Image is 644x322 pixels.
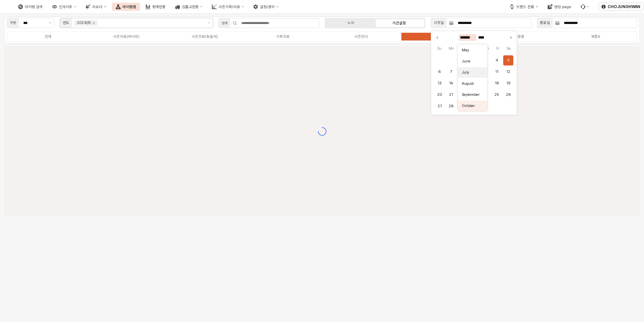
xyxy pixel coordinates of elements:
[577,3,593,11] div: 버그 제보 및 기능 개선 요청
[354,34,368,39] div: 시즌언더
[608,4,640,9] p: CHOJUNGHWAN
[249,3,283,11] div: 설정/관리
[113,34,139,39] div: 시즌의류(베이비)
[554,5,571,9] div: 영업 page
[445,45,457,52] span: Mo
[492,55,502,65] button: 2024-10-04
[45,34,52,39] div: 전체
[434,90,445,100] button: 2024-10-20
[462,103,480,108] div: October
[48,3,80,11] div: 인사이트
[400,34,478,39] label: 기획언더
[503,90,513,100] button: 2024-10-26
[446,90,456,100] button: 2024-10-21
[152,5,166,9] div: 판매현황
[46,18,54,28] button: 제안 사항 표시
[446,78,456,88] button: 2024-10-14
[219,5,240,9] div: 시즌기획/리뷰
[375,20,423,26] label: 기간설정
[506,3,542,11] div: 브랜드 전환
[171,3,206,11] div: 입출고현황
[462,81,480,86] div: August
[59,5,72,9] div: 인사이트
[392,21,406,25] div: 기간설정
[9,34,87,39] label: 전체
[503,78,513,88] button: 2024-10-19
[123,5,136,9] div: 아이템맵
[208,3,248,11] div: 시즌기획/리뷰
[492,45,503,52] span: Fr
[434,20,444,26] div: 시작일
[434,67,445,77] button: 2024-10-06
[327,20,375,26] label: 누적
[205,18,213,28] button: 제안 사항 표시
[516,5,534,9] div: 브랜드 전환
[492,78,502,88] button: 2024-10-18
[434,78,445,88] button: 2024-10-13
[462,92,480,97] div: September
[503,67,513,77] button: 2024-10-12
[10,20,17,26] div: 구분
[82,3,110,11] div: 리오더
[540,20,550,26] div: 종료일
[544,3,575,11] div: 영업 page
[141,3,170,11] div: 판매현황
[492,67,502,77] button: 2024-10-11
[462,70,480,75] div: July
[434,45,445,52] span: Su
[434,101,445,111] button: 2024-10-27
[25,5,43,9] div: 아이템 검색
[92,5,102,9] div: 리오더
[244,34,322,39] label: 기획의류
[77,20,91,26] div: 2024(R)
[503,55,513,65] button: 2024-10-05
[462,59,480,64] div: June
[503,45,514,52] span: Sa
[507,34,514,41] button: Next month
[434,34,441,41] button: Previous month
[591,34,600,39] div: 복종X
[492,90,502,100] button: 2024-10-25
[446,67,456,77] button: 2024-10-07
[92,22,95,24] div: Remove 2024(R)
[192,34,218,39] div: 시즌의류(토들러)
[260,5,275,9] div: 설정/관리
[63,20,69,26] div: 연도
[348,21,354,25] div: 누적
[557,34,635,39] label: 복종X
[462,48,480,53] div: May
[112,3,140,11] div: 아이템맵
[446,101,456,111] button: 2024-10-28
[276,34,290,39] div: 기획의류
[182,5,199,9] div: 입출고현황
[14,3,47,11] div: 아이템 검색
[166,34,244,39] label: 시즌의류(토들러)
[222,20,228,26] div: 검색
[322,34,400,39] label: 시즌언더
[87,34,165,39] label: 시즌의류(베이비)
